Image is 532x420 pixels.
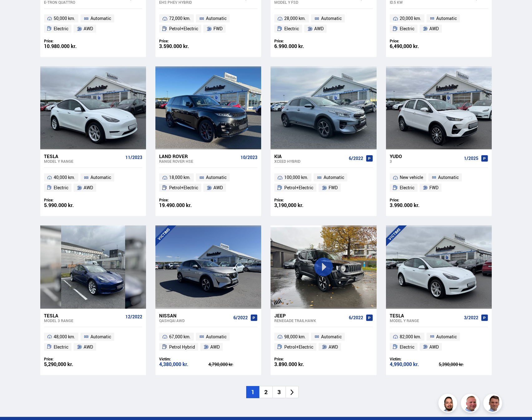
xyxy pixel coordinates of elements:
div: 5,390,000 kr. [439,362,488,367]
div: Kia [274,153,346,159]
img: nhp88E3Fdnt1Opn2.png [439,395,458,413]
span: Petrol+Electric [284,184,313,191]
span: Automatic [206,15,227,22]
span: Electric [400,25,414,32]
a: Kia XCeed HYBRID 6/2022 100,000 km. Automatic Petrol+Electric FWD Price: 3,190,000 kr. [271,149,376,216]
font: 3.890.000 kr. [274,361,304,368]
div: Price: [159,198,208,202]
span: 1/2025 [464,156,478,161]
span: FWD [429,184,438,191]
div: Price: [390,39,439,43]
li: 3 [272,386,286,398]
div: Model Y RANGE [390,318,461,323]
span: 98,000 km. [284,333,306,340]
div: Nissan [159,313,231,318]
a: YUDO 3 1/2025 New vehicle Automatic Electric FWD Price: 3.990.000 kr. [386,149,492,216]
div: Model 3 RANGE [44,318,123,323]
a: Tesla Model Y RANGE 11/2023 40,000 km. Automatic Electric AWD Price: 5.990.000 kr. [40,149,146,216]
span: AWD [210,343,220,351]
div: Price: [274,39,324,43]
span: 6/2022 [349,315,363,320]
div: Land Rover [159,153,238,159]
span: 18,000 km. [169,174,191,181]
span: Automatic [206,333,227,340]
font: 3.590.000 kr. [159,43,189,50]
div: Price: [274,198,324,202]
span: Electric [54,184,68,191]
span: Automatic [90,15,111,22]
span: 100,000 km. [284,174,308,181]
span: Electric [54,343,68,351]
img: FbJEzSuNWCJXmdc-.webp [484,395,503,413]
span: AWD [429,343,439,351]
span: AWD [84,343,93,351]
div: Tesla [44,153,123,159]
a: Jeep Renegade TRAILHAWK 6/2022 98,000 km. Automatic Petrol+Electric AWD Price: 3.890.000 kr. [271,309,376,375]
span: 20,000 km. [400,15,421,22]
span: AWD [84,25,93,32]
span: Petrol+Electric [169,184,198,191]
font: 10.980.000 kr. [44,43,77,50]
img: siFngHWaQ9KaOqBr.png [462,395,481,413]
span: Electric [284,25,299,32]
div: Price: [44,39,93,43]
span: Automatic [436,333,457,340]
span: AWD [84,184,93,191]
font: 5,290,000 kr. [44,361,73,368]
span: 67,000 km. [169,333,191,340]
span: AWD [329,343,338,351]
a: Nissan Qashqai AWD 6/2022 67,000 km. Automatic Petrol Hybrid AWD Victim: 4,380,000 kr. 4,790,000 kr. [155,309,261,375]
font: 19.490.000 kr. [159,202,192,209]
a: Tesla Model Y RANGE 3/2022 82,000 km. Automatic Electric AWD Victim: 4,990,000 kr. 5,390,000 kr. [386,309,492,375]
font: 4,990,000 kr. [390,361,419,368]
span: Electric [54,25,68,32]
span: 28,000 km. [284,15,306,22]
a: Land Rover Range Rover HSE 10/2023 18,000 km. Automatic Petrol+Electric AWD Price: 19.490.000 kr. [155,149,261,216]
li: 1 [246,386,259,398]
div: Price: [44,198,93,202]
span: Petrol+Electric [284,343,313,351]
span: 40,000 km. [54,174,75,181]
span: Automatic [321,15,342,22]
div: Renegade TRAILHAWK [274,318,346,323]
div: Jeep [274,313,346,318]
span: 10/2023 [241,155,257,160]
span: Electric [400,184,414,191]
span: 6/2022 [233,315,248,320]
div: Price: [274,357,324,361]
font: 3.990.000 kr. [390,202,420,209]
span: Automatic [90,333,111,340]
font: 6.990.000 kr. [274,43,304,50]
span: Petrol Hybrid [169,343,195,351]
span: 82,000 km. [400,333,421,340]
span: Petrol+Electric [169,25,198,32]
span: 6/2022 [349,156,363,161]
div: 4,790,000 kr. [208,362,258,367]
span: Electric [400,343,414,351]
span: AWD [314,25,324,32]
span: FWD [213,25,222,32]
span: 48,000 km. [54,333,75,340]
div: Price: [44,357,93,361]
div: Price: [390,198,439,202]
div: Victim: [159,357,208,361]
span: 12/2022 [125,314,142,319]
div: Victim: [390,357,439,361]
span: 72,000 km. [169,15,191,22]
div: Model Y RANGE [44,159,123,163]
span: AWD [213,184,223,191]
font: 3,190,000 kr. [274,202,304,209]
span: 50,000 km. [54,15,75,22]
span: 11/2023 [125,155,142,160]
span: 3/2022 [464,315,478,320]
span: FWD [329,184,338,191]
span: Automatic [321,333,342,340]
div: Price: [159,39,208,43]
span: Automatic [436,15,457,22]
div: Tesla [44,313,123,318]
span: Automatic [438,174,459,181]
div: Range Rover HSE [159,159,238,163]
a: Tesla Model 3 RANGE 12/2022 48,000 km. Automatic Electric AWD Price: 5,290,000 kr. [40,309,146,375]
div: XCeed HYBRID [274,159,346,163]
span: AWD [429,25,439,32]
